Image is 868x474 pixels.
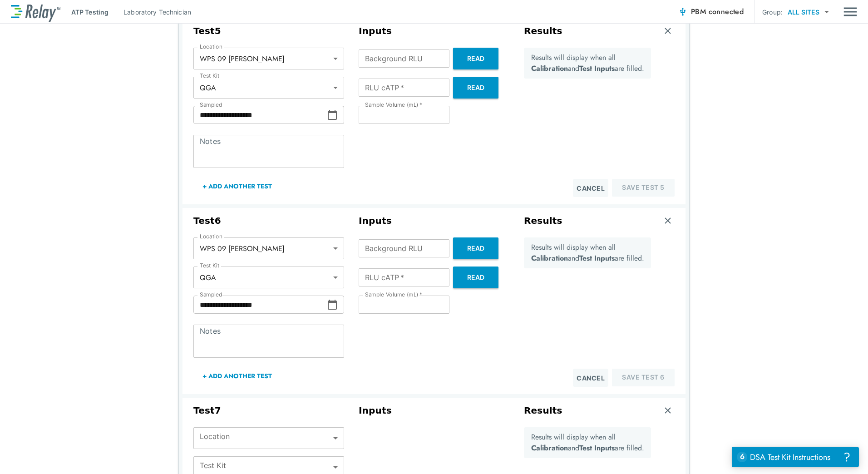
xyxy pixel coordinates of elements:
label: Sampled [200,291,222,298]
button: Cancel [573,369,608,387]
h3: Results [524,25,562,37]
div: QGA [193,268,344,286]
h3: Results [524,405,562,416]
img: LuminUltra Relay [11,2,60,22]
button: Main menu [843,3,857,20]
b: Test Inputs [579,63,615,74]
button: Read [453,48,498,69]
h3: Test 6 [193,215,344,227]
b: Calibration [531,253,568,263]
b: Calibration [531,63,568,74]
h3: Inputs [359,405,509,416]
p: Laboratory Technician [123,7,191,17]
b: Calibration [531,443,568,453]
span: connected [709,6,744,17]
p: Group: [762,7,783,17]
img: Drawer Icon [843,3,857,20]
button: Cancel [573,179,608,197]
button: Read [453,77,498,99]
h3: Inputs [359,25,509,37]
label: Test Kit [200,262,220,269]
b: Test Inputs [579,253,615,263]
iframe: Resource center [732,447,859,467]
h3: Test 7 [193,405,344,416]
p: Results will display when all and are filled. [531,52,644,74]
label: Test Kit [200,73,220,79]
img: Connected Icon [678,7,687,16]
button: + Add Another Test [193,175,281,197]
input: Choose date, selected date is Sep 15, 2025 [193,106,327,124]
div: QGA [193,79,344,97]
button: PBM connected [675,3,747,21]
span: PBM [691,5,744,18]
p: Results will display when all and are filled. [531,432,644,454]
h3: Test 5 [193,25,344,37]
h3: Results [524,215,562,227]
img: Remove [663,216,672,225]
label: Sampled [200,102,222,108]
label: Sample Volume (mL) [365,291,422,298]
label: Location [200,44,222,50]
div: WPS 09 [PERSON_NAME] [193,49,344,68]
button: + Add Another Test [193,365,281,387]
p: ATP Testing [71,7,108,17]
h3: Inputs [359,215,509,227]
button: Read [453,267,498,288]
b: Test Inputs [579,443,615,453]
img: Remove [663,26,672,35]
label: Location [200,233,222,240]
p: Results will display when all and are filled. [531,242,644,264]
button: Read [453,237,498,259]
div: WPS 09 [PERSON_NAME] [193,239,344,257]
input: Choose date, selected date is Sep 15, 2025 [193,296,327,314]
label: Sample Volume (mL) [365,102,422,108]
img: Remove [663,406,672,415]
